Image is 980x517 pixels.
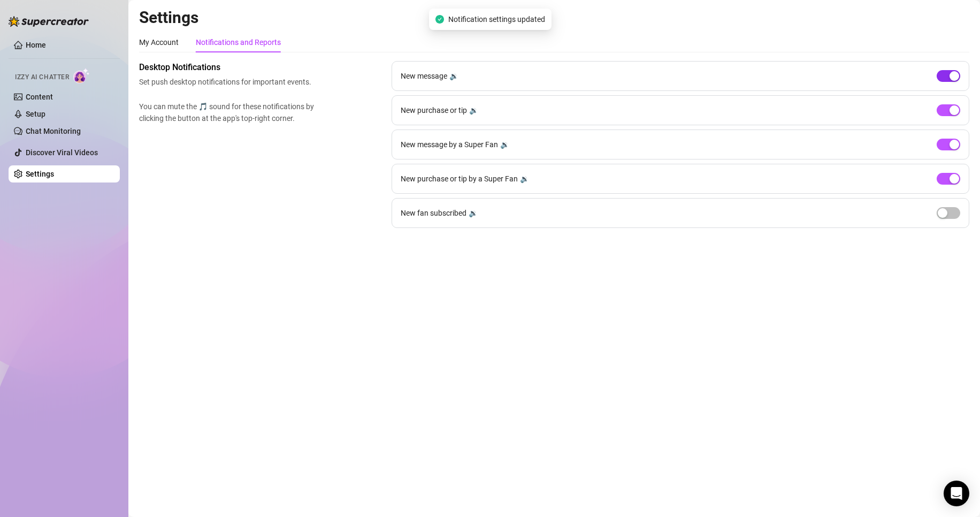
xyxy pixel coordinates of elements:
[139,61,319,74] span: Desktop Notifications
[435,15,444,24] span: check-circle
[448,13,545,25] span: Notification settings updated
[26,127,81,135] a: Chat Monitoring
[26,110,45,118] a: Setup
[401,104,467,116] span: New purchase or tip
[9,16,89,27] img: logo-BBDzfeDw.svg
[469,207,478,219] div: 🔉
[196,36,281,48] div: Notifications and Reports
[73,68,90,83] img: AI Chatter
[944,481,969,506] div: Open Intercom Messenger
[139,76,319,88] span: Set push desktop notifications for important events.
[26,170,54,178] a: Settings
[401,139,498,150] span: New message by a Super Fan
[139,101,319,124] span: You can mute the 🎵 sound for these notifications by clicking the button at the app's top-right co...
[401,207,466,219] span: New fan subscribed
[469,104,478,116] div: 🔉
[26,148,98,157] a: Discover Viral Videos
[26,41,46,49] a: Home
[500,139,509,150] div: 🔉
[139,7,969,28] h2: Settings
[520,173,529,185] div: 🔉
[139,36,179,48] div: My Account
[401,70,447,82] span: New message
[26,93,53,101] a: Content
[401,173,518,185] span: New purchase or tip by a Super Fan
[15,72,69,82] span: Izzy AI Chatter
[449,70,458,82] div: 🔉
